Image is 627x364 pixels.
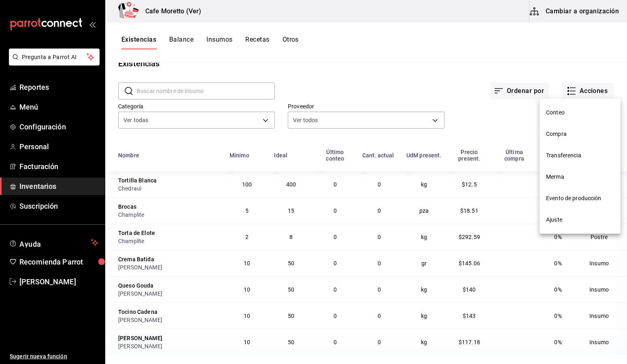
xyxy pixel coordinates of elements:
[546,151,614,160] span: Transferencia
[546,216,614,224] span: Ajuste
[546,173,614,181] span: Merma
[546,130,614,138] span: Compra
[546,194,614,203] span: Evento de producción
[546,108,614,117] span: Conteo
